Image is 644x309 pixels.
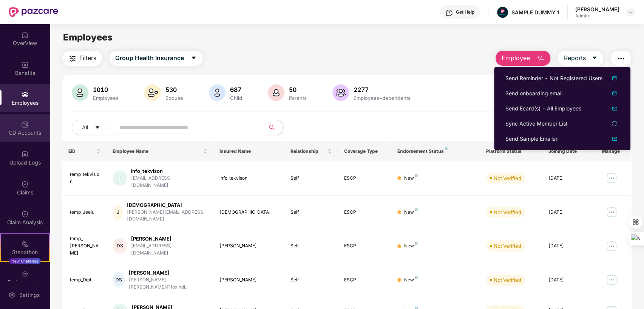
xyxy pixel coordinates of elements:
div: Admin [575,13,619,19]
div: 687 [229,86,244,93]
div: Self [290,242,332,250]
button: Reportscaret-down [558,51,603,66]
img: svg+xml;base64,PHN2ZyBpZD0iRW5kb3JzZW1lbnRzIiB4bWxucz0iaHR0cDovL3d3dy53My5vcmcvMjAwMC9zdmciIHdpZH... [21,270,29,278]
div: Settings [17,291,42,299]
div: [DATE] [548,276,590,284]
div: temp_Jeelu [70,209,101,216]
img: Pazcare_Alternative_logo-01-01.png [497,7,508,18]
div: temp_ [PERSON_NAME] [70,235,101,257]
img: svg+xml;base64,PHN2ZyB4bWxucz0iaHR0cDovL3d3dy53My5vcmcvMjAwMC9zdmciIHdpZHRoPSIyNCIgaGVpZ2h0PSIyNC... [68,54,77,63]
th: Employee Name [107,141,213,161]
span: search [265,124,280,130]
div: New [404,276,418,284]
img: manageButton [605,240,618,252]
div: 50 [287,86,308,93]
div: Platform Status [486,148,536,154]
div: [PERSON_NAME][EMAIL_ADDRESS][DOMAIN_NAME] [127,209,207,223]
img: svg+xml;base64,PHN2ZyB4bWxucz0iaHR0cDovL3d3dy53My5vcmcvMjAwMC9zdmciIHdpZHRoPSI4IiBoZWlnaHQ9IjgiIH... [415,208,418,211]
span: caret-down [191,55,197,62]
img: svg+xml;base64,PHN2ZyB4bWxucz0iaHR0cDovL3d3dy53My5vcmcvMjAwMC9zdmciIHhtbG5zOnhsaW5rPSJodHRwOi8vd3... [72,84,88,101]
div: New [404,175,418,182]
img: manageButton [605,172,618,184]
span: reload [612,121,617,126]
img: svg+xml;base64,PHN2ZyB4bWxucz0iaHR0cDovL3d3dy53My5vcmcvMjAwMC9zdmciIHhtbG5zOnhsaW5rPSJodHRwOi8vd3... [268,84,284,101]
button: Filters [62,51,102,66]
img: svg+xml;base64,PHN2ZyBpZD0iSG9tZSIgeG1sbnM9Imh0dHA6Ly93d3cudzMub3JnLzIwMDAvc3ZnIiB3aWR0aD0iMjAiIG... [21,31,29,39]
img: manageButton [605,274,618,286]
div: 2277 [352,86,412,93]
div: Send Sample Emailer [505,135,558,143]
div: Employees [91,95,120,101]
div: [PERSON_NAME] [129,269,207,276]
img: svg+xml;base64,PHN2ZyBpZD0iU2V0dGluZy0yMHgyMCIgeG1sbnM9Imh0dHA6Ly93d3cudzMub3JnLzIwMDAvc3ZnIiB3aW... [8,291,15,299]
div: Not Verified [494,174,521,182]
img: svg+xml;base64,PHN2ZyB4bWxucz0iaHR0cDovL3d3dy53My5vcmcvMjAwMC9zdmciIHdpZHRoPSI4IiBoZWlnaHQ9IjgiIH... [445,147,448,150]
div: [PERSON_NAME].[PERSON_NAME]@foxindi... [129,276,207,291]
img: svg+xml;base64,PHN2ZyBpZD0iRW1wbG95ZWVzIiB4bWxucz0iaHR0cDovL3d3dy53My5vcmcvMjAwMC9zdmciIHdpZHRoPS... [21,91,29,98]
img: manageButton [605,206,618,218]
div: Self [290,209,332,216]
div: [DEMOGRAPHIC_DATA] [219,209,278,216]
span: Employee [501,53,530,63]
div: DS [113,239,127,254]
div: DS [113,272,125,287]
div: [PERSON_NAME] [131,235,207,242]
div: [EMAIL_ADDRESS][DOMAIN_NAME] [131,242,207,257]
span: Relationship [290,148,326,154]
div: New Challenge [9,258,41,264]
div: Send onboarding email [505,89,562,98]
img: svg+xml;base64,PHN2ZyB4bWxucz0iaHR0cDovL3d3dy53My5vcmcvMjAwMC9zdmciIHhtbG5zOnhsaW5rPSJodHRwOi8vd3... [536,54,545,63]
span: caret-down [591,55,598,62]
img: svg+xml;base64,PHN2ZyB4bWxucz0iaHR0cDovL3d3dy53My5vcmcvMjAwMC9zdmciIHdpZHRoPSIyMSIgaGVpZ2h0PSIyMC... [21,240,29,248]
span: Group Health Insurance [115,53,184,63]
img: svg+xml;base64,PHN2ZyB4bWxucz0iaHR0cDovL3d3dy53My5vcmcvMjAwMC9zdmciIHdpZHRoPSI4IiBoZWlnaHQ9IjgiIH... [415,242,418,245]
div: Not Verified [494,242,521,250]
div: Not Verified [494,276,521,284]
img: svg+xml;base64,PHN2ZyB4bWxucz0iaHR0cDovL3d3dy53My5vcmcvMjAwMC9zdmciIHhtbG5zOnhsaW5rPSJodHRwOi8vd3... [332,84,349,101]
div: 1010 [91,86,120,93]
th: Relationship [284,141,338,161]
th: Coverage Type [338,141,391,161]
div: 530 [164,86,185,93]
div: [PERSON_NAME] [219,276,278,284]
div: info_tekvison [219,175,278,182]
div: Send Reminder - Not Registered Users [505,74,602,82]
th: EID [62,141,107,161]
button: search [265,120,284,135]
div: temp_Dipti [70,276,101,284]
img: svg+xml;base64,PHN2ZyBpZD0iQ2xhaW0iIHhtbG5zPSJodHRwOi8vd3d3LnczLm9yZy8yMDAwL3N2ZyIgd2lkdGg9IjIwIi... [21,210,29,218]
div: [DATE] [548,209,590,216]
div: [DATE] [548,242,590,250]
div: ESCP [344,242,385,250]
div: Self [290,175,332,182]
img: svg+xml;base64,PHN2ZyBpZD0iVXBsb2FkX0xvZ3MiIGRhdGEtbmFtZT0iVXBsb2FkIExvZ3MiIHhtbG5zPSJodHRwOi8vd3... [21,151,29,158]
img: New Pazcare Logo [9,7,58,17]
img: svg+xml;base64,PHN2ZyBpZD0iQmVuZWZpdHMiIHhtbG5zPSJodHRwOi8vd3d3LnczLm9yZy8yMDAwL3N2ZyIgd2lkdGg9Ij... [21,61,29,68]
div: Sync Active Member List [505,120,568,128]
img: dropDownIcon [610,104,619,113]
button: Employee [496,51,550,66]
button: Allcaret-down [72,120,118,135]
div: info_tekvison [131,168,207,175]
img: svg+xml;base64,PHN2ZyB4bWxucz0iaHR0cDovL3d3dy53My5vcmcvMjAwMC9zdmciIHhtbG5zOnhsaW5rPSJodHRwOi8vd3... [610,134,619,143]
div: SAMPLE DUMMY 1 [511,9,559,16]
div: Send Ecard(s) - All Employees [505,104,581,113]
span: Employee Name [113,148,201,154]
div: Spouse [164,95,185,101]
div: ESCP [344,209,385,216]
div: J [113,205,123,220]
div: [PERSON_NAME] [219,242,278,250]
img: svg+xml;base64,PHN2ZyB4bWxucz0iaHR0cDovL3d3dy53My5vcmcvMjAwMC9zdmciIHhtbG5zOnhsaW5rPSJodHRwOi8vd3... [209,84,225,101]
div: ESCP [344,276,385,284]
div: New [404,209,418,216]
img: svg+xml;base64,PHN2ZyB4bWxucz0iaHR0cDovL3d3dy53My5vcmcvMjAwMC9zdmciIHhtbG5zOnhsaW5rPSJodHRwOi8vd3... [144,84,161,101]
img: svg+xml;base64,PHN2ZyB4bWxucz0iaHR0cDovL3d3dy53My5vcmcvMjAwMC9zdmciIHdpZHRoPSIyNCIgaGVpZ2h0PSIyNC... [616,54,625,63]
button: Group Health Insurancecaret-down [110,51,202,66]
img: svg+xml;base64,PHN2ZyB4bWxucz0iaHR0cDovL3d3dy53My5vcmcvMjAwMC9zdmciIHdpZHRoPSI4IiBoZWlnaHQ9IjgiIH... [415,276,418,279]
span: caret-down [95,125,100,131]
div: Child [229,95,244,101]
div: [EMAIL_ADDRESS][DOMAIN_NAME] [131,175,207,189]
div: Not Verified [494,208,521,216]
span: Employees [63,32,113,43]
img: dropDownIcon [610,74,619,83]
